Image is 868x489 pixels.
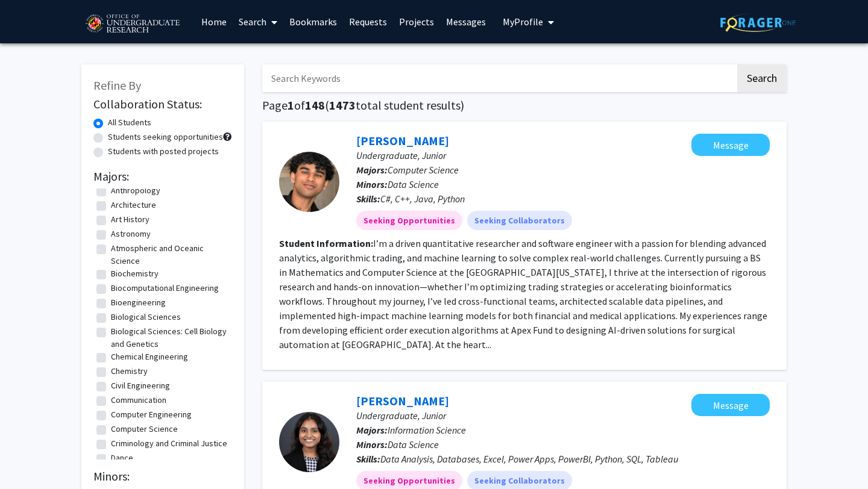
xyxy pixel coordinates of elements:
[343,1,393,43] a: Requests
[288,98,294,113] span: 1
[691,394,770,416] button: Message Kousalya Potti
[111,267,159,280] label: Biochemistry
[388,178,439,190] span: Data Science
[111,325,229,350] label: Biological Sciences: Cell Biology and Genetics
[111,350,188,363] label: Chemical Engineering
[233,1,283,43] a: Search
[393,1,440,43] a: Projects
[356,410,446,422] span: Undergraduate, Junior
[93,97,232,111] h2: Collaboration Status:
[691,134,770,156] button: Message Sashvad Satish Kumar
[111,437,227,450] label: Criminology and Criminal Justice
[720,13,796,32] img: ForagerOne Logo
[262,98,787,113] h1: Page of ( total student results)
[93,169,232,184] h2: Majors:
[111,296,166,309] label: Bioengineering
[111,408,192,421] label: Computer Engineering
[93,469,232,484] h2: Minors:
[388,438,439,450] span: Data Science
[356,424,388,436] b: Majors:
[467,211,572,230] mat-chip: Seeking Collaborators
[111,213,149,226] label: Art History
[108,145,219,158] label: Students with posted projects
[108,131,223,143] label: Students seeking opportunities
[262,64,735,92] input: Search Keywords
[737,64,787,92] button: Search
[380,193,465,205] span: C#, C++, Java, Python
[305,98,325,113] span: 148
[356,453,380,465] b: Skills:
[356,438,388,450] b: Minors:
[388,424,466,436] span: Information Science
[279,237,373,249] b: Student Information:
[111,228,151,240] label: Astronomy
[503,16,543,28] span: My Profile
[111,452,133,464] label: Dance
[111,311,181,323] label: Biological Sciences
[356,211,462,230] mat-chip: Seeking Opportunities
[380,453,678,465] span: Data Analysis, Databases, Excel, Power Apps, PowerBI, Python, SQL, Tableau
[388,164,459,176] span: Computer Science
[283,1,343,43] a: Bookmarks
[111,184,160,197] label: Anthropology
[93,78,141,93] span: Refine By
[111,423,178,435] label: Computer Science
[356,178,388,190] b: Minors:
[81,9,183,39] img: University of Maryland Logo
[111,379,170,392] label: Civil Engineering
[111,282,219,294] label: Biocomputational Engineering
[111,394,166,406] label: Communication
[9,435,51,480] iframe: Chat
[356,149,446,161] span: Undergraduate, Junior
[440,1,492,43] a: Messages
[356,133,449,148] a: [PERSON_NAME]
[356,164,388,176] b: Majors:
[111,365,148,378] label: Chemistry
[279,237,767,350] fg-read-more: I’m a driven quantitative researcher and software engineer with a passion for blending advanced a...
[111,199,156,211] label: Architecture
[108,116,151,129] label: All Students
[111,242,229,267] label: Atmospheric and Oceanic Science
[356,393,449,408] a: [PERSON_NAME]
[356,193,380,205] b: Skills:
[195,1,233,43] a: Home
[329,98,356,113] span: 1473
